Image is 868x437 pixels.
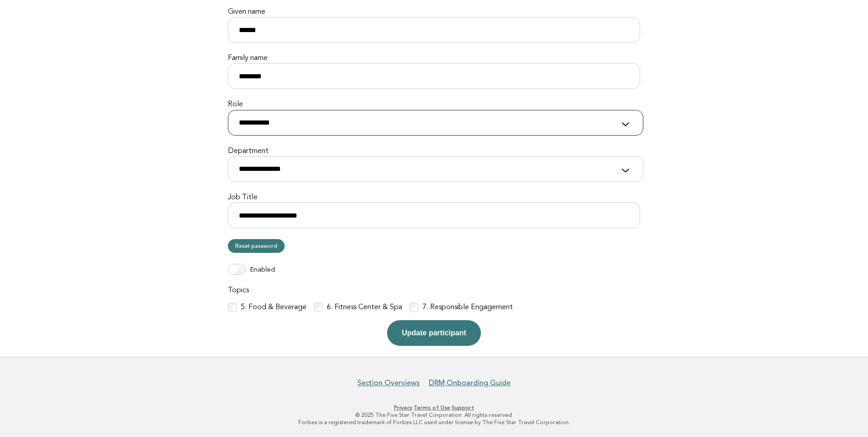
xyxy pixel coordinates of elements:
[228,7,640,17] label: Given name
[327,303,402,312] label: 6. Fitness Center & Spa
[228,100,640,109] label: Role
[228,286,640,295] label: Topics
[422,303,513,312] label: 7. Responsible Engagement
[228,54,640,63] label: Family name
[394,404,412,411] a: Privacy
[228,193,640,202] label: Job Title
[228,239,285,253] a: Reset password
[228,147,640,156] label: Department
[154,404,714,411] p: · ·
[241,303,307,312] label: 5. Food & Beverage
[357,378,420,388] a: Section Overviews
[250,266,275,275] label: Enabled
[387,320,480,346] button: Update participant
[154,411,714,419] p: © 2025 The Five Star Travel Corporation. All rights reserved.
[414,404,450,411] a: Terms of Use
[452,404,474,411] a: Support
[429,378,511,388] a: DRM Onboarding Guide
[154,419,714,426] p: Forbes is a registered trademark of Forbes LLC used under license by The Five Star Travel Corpora...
